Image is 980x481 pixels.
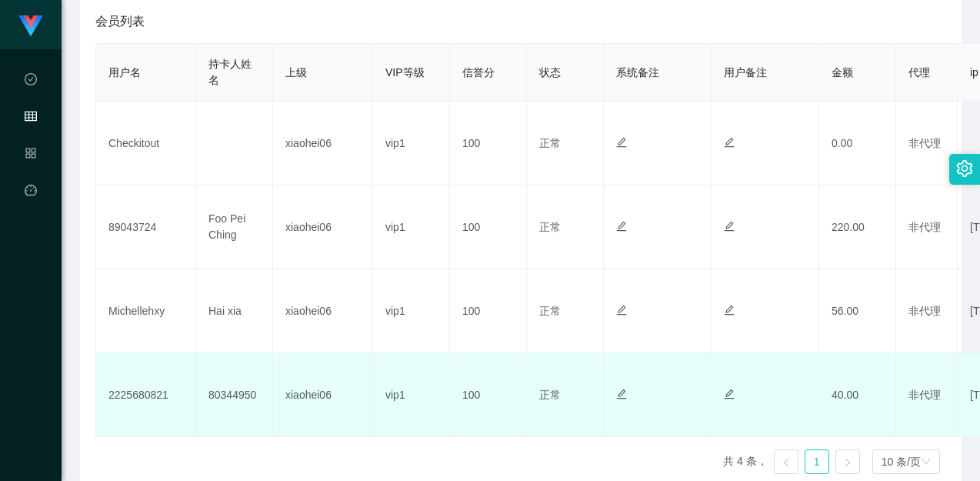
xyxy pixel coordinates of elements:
td: 40.00 [819,353,896,437]
span: 正常 [539,221,561,233]
li: 下一页 [835,449,860,474]
i: 图标: edit [616,389,627,399]
i: 图标: setting [956,160,973,177]
td: Michellehxy [96,269,196,353]
a: 图标: dashboard平台首页 [25,175,37,331]
span: 信誉分 [462,66,495,78]
td: vip1 [373,185,450,269]
i: 图标: edit [724,221,735,232]
li: 共 4 条， [723,449,768,474]
span: 代理 [908,66,930,78]
td: 80344950 [196,353,273,437]
td: 100 [450,353,527,437]
td: xiaohei06 [273,102,373,185]
td: vip1 [373,269,450,353]
span: 用户名 [108,66,141,78]
span: 系统备注 [616,66,659,78]
a: 1 [805,450,828,473]
i: 图标: edit [724,137,735,148]
td: xiaohei06 [273,269,373,353]
i: 图标: right [843,458,852,467]
i: 图标: edit [724,305,735,316]
span: VIP等级 [385,66,425,78]
span: 非代理 [908,389,941,401]
span: 持卡人姓名 [208,58,252,86]
span: 正常 [539,305,561,317]
td: vip1 [373,353,450,437]
span: 产品管理 [25,148,37,285]
td: 89043724 [96,185,196,269]
td: Hai xia [196,269,273,353]
td: 100 [450,102,527,185]
td: 0.00 [819,102,896,185]
div: 10 条/页 [882,450,921,473]
td: 2225680821 [96,353,196,437]
span: 状态 [539,66,561,78]
span: 非代理 [908,305,941,317]
i: 图标: table [25,103,37,134]
li: 1 [805,449,829,474]
td: 56.00 [819,269,896,353]
span: 会员列表 [95,12,145,31]
i: 图标: left [782,458,791,467]
span: 正常 [539,137,561,149]
td: 100 [450,185,527,269]
span: 用户备注 [724,66,767,78]
td: Checkitout [96,102,196,185]
span: 金额 [832,66,853,78]
li: 上一页 [774,449,798,474]
td: vip1 [373,102,450,185]
span: 数据中心 [25,74,37,211]
i: 图标: edit [616,221,627,232]
img: logo.9652507e.png [18,15,43,37]
td: 220.00 [819,185,896,269]
span: 正常 [539,389,561,401]
span: 非代理 [908,221,941,233]
span: 会员管理 [25,111,37,248]
span: ip [970,66,978,78]
i: 图标: edit [724,389,735,399]
i: 图标: check-circle-o [25,66,37,97]
span: 上级 [285,66,307,78]
td: xiaohei06 [273,185,373,269]
i: 图标: down [922,457,931,468]
td: Foo Pei Ching [196,185,273,269]
span: 非代理 [908,137,941,149]
i: 图标: appstore-o [25,140,37,171]
i: 图标: edit [616,305,627,316]
td: xiaohei06 [273,353,373,437]
td: 100 [450,269,527,353]
i: 图标: edit [616,137,627,148]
